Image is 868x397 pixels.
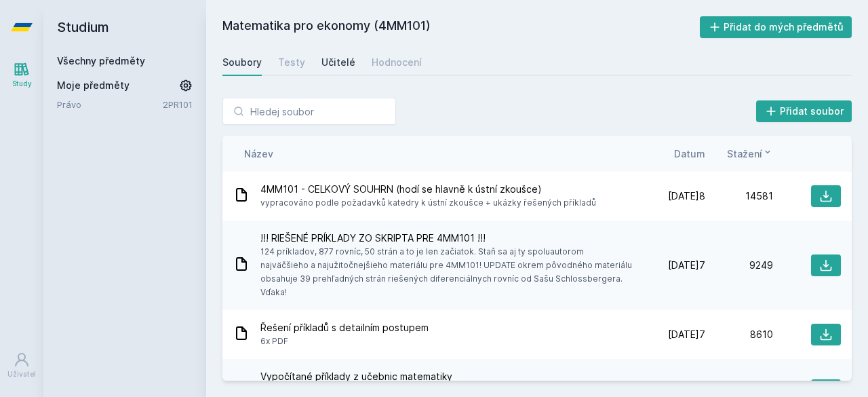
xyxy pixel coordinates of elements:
button: Přidat do mých předmětů [700,16,852,38]
div: 9249 [705,259,773,272]
span: !!! RIEŠENÉ PRÍKLADY ZO SKRIPTA PRE 4MM101 !!! [260,231,632,245]
input: Hledej soubor [222,98,396,125]
button: Název [244,147,273,161]
span: Řešení příkladů s detailním postupem [260,321,429,335]
span: 6x PDF [260,335,429,348]
a: Study [3,54,41,96]
span: vypracováno podle požadavků katedry k ústní zkoušce + ukázky řešených příkladů [260,196,596,210]
button: Stažení [727,147,773,161]
span: Stažení [727,147,762,161]
div: Učitelé [321,56,355,69]
div: 8610 [705,328,773,341]
div: Uživatel [7,369,36,379]
button: Datum [674,147,705,161]
span: 124 príkladov, 877 rovníc, 50 strán a to je len začiatok. Staň sa aj ty spoluautorom najväčšieho ... [260,245,632,299]
span: Vypočítané příklady z učebnic matematiky [260,370,632,383]
a: Uživatel [3,345,41,386]
a: Soubory [222,49,262,76]
div: Testy [278,56,305,69]
span: [DATE]7 [668,259,705,272]
a: Hodnocení [372,49,422,76]
span: 4MM101 - CELKOVÝ SOUHRN (hodí se hlavně k ústní zkoušce) [260,183,596,196]
a: Právo [57,98,163,111]
a: Testy [278,49,305,76]
a: Všechny předměty [57,55,145,67]
div: 14581 [705,189,773,203]
div: Soubory [222,56,262,69]
button: Přidat soubor [756,100,852,122]
div: Study [12,79,32,89]
h2: Matematika pro ekonomy (4MM101) [222,16,700,38]
span: Moje předměty [57,79,130,92]
a: Učitelé [321,49,355,76]
a: 2PR101 [163,99,193,110]
span: [DATE]7 [668,328,705,341]
span: [DATE]8 [668,189,705,203]
div: Hodnocení [372,56,422,69]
